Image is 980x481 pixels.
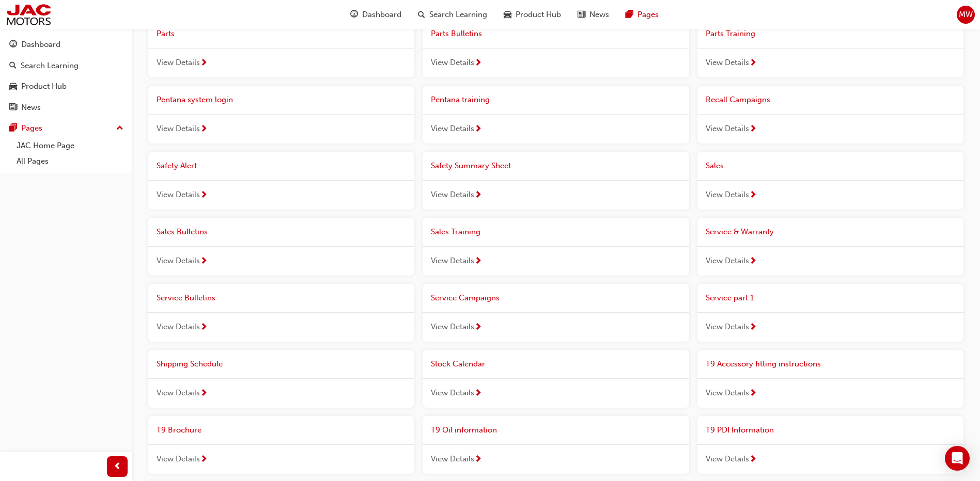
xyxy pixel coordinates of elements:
[157,425,201,435] span: T9 Brochure
[21,122,42,134] div: Pages
[945,446,970,471] div: Open Intercom Messenger
[697,152,963,210] a: SalesView Details
[114,460,121,473] span: prev-icon
[157,57,200,69] span: View Details
[12,138,128,154] a: JAC Home Page
[200,257,208,266] span: next-icon
[495,4,569,25] a: car-iconProduct Hub
[9,40,17,50] span: guage-icon
[200,323,208,332] span: next-icon
[706,189,749,201] span: View Details
[148,152,414,210] a: Safety AlertView Details
[157,387,200,399] span: View Details
[697,218,963,276] a: Service & WarrantyView Details
[749,389,757,398] span: next-icon
[200,59,208,68] span: next-icon
[706,29,755,38] span: Parts Training
[516,9,561,21] span: Product Hub
[157,359,223,368] span: Shipping Schedule
[431,161,511,170] span: Safety Summary Sheet
[21,60,79,72] div: Search Learning
[4,119,128,138] button: Pages
[148,218,414,276] a: Sales BulletinsView Details
[706,255,749,267] span: View Details
[9,124,17,133] span: pages-icon
[706,453,749,465] span: View Details
[474,323,482,332] span: next-icon
[431,359,485,368] span: Stock Calendar
[423,218,689,276] a: Sales TrainingView Details
[4,35,128,54] a: Dashboard
[4,98,128,117] a: News
[148,20,414,77] a: PartsView Details
[706,227,774,236] span: Service & Warranty
[157,227,208,236] span: Sales Bulletins
[578,8,585,21] span: news-icon
[697,350,963,408] a: T9 Accessory fitting instructionsView Details
[706,359,821,368] span: T9 Accessory fitting instructions
[706,161,724,170] span: Sales
[957,6,975,24] button: MW
[706,293,754,302] span: Service part 1
[423,284,689,342] a: Service CampaignsView Details
[157,95,233,104] span: Pentana system login
[431,255,474,267] span: View Details
[342,4,410,25] a: guage-iconDashboard
[9,82,17,91] span: car-icon
[697,416,963,474] a: T9 PDI InformationView Details
[5,3,52,26] img: jac-portal
[350,8,358,21] span: guage-icon
[474,59,482,68] span: next-icon
[749,323,757,332] span: next-icon
[431,57,474,69] span: View Details
[157,123,200,135] span: View Details
[706,95,770,104] span: Recall Campaigns
[706,57,749,69] span: View Details
[200,125,208,134] span: next-icon
[431,29,482,38] span: Parts Bulletins
[749,59,757,68] span: next-icon
[474,191,482,200] span: next-icon
[706,123,749,135] span: View Details
[157,161,197,170] span: Safety Alert
[431,453,474,465] span: View Details
[148,86,414,143] a: Pentana system loginView Details
[431,293,500,302] span: Service Campaigns
[474,389,482,398] span: next-icon
[21,81,67,92] div: Product Hub
[637,9,659,21] span: Pages
[429,9,487,21] span: Search Learning
[749,191,757,200] span: next-icon
[12,153,128,169] a: All Pages
[959,9,973,21] span: MW
[474,257,482,266] span: next-icon
[569,4,617,25] a: news-iconNews
[431,321,474,333] span: View Details
[4,33,128,119] button: DashboardSearch LearningProduct HubNews
[749,257,757,266] span: next-icon
[157,189,200,201] span: View Details
[706,425,774,435] span: T9 PDI Information
[9,61,17,71] span: search-icon
[21,39,60,51] div: Dashboard
[423,416,689,474] a: T9 Oil informationView Details
[504,8,511,21] span: car-icon
[157,453,200,465] span: View Details
[148,416,414,474] a: T9 BrochureView Details
[200,389,208,398] span: next-icon
[706,321,749,333] span: View Details
[157,29,175,38] span: Parts
[431,95,490,104] span: Pentana training
[617,4,667,25] a: pages-iconPages
[157,293,215,302] span: Service Bulletins
[431,387,474,399] span: View Details
[9,103,17,113] span: news-icon
[423,350,689,408] a: Stock CalendarView Details
[589,9,609,21] span: News
[116,122,123,135] span: up-icon
[697,86,963,143] a: Recall CampaignsView Details
[749,125,757,134] span: next-icon
[706,387,749,399] span: View Details
[21,102,41,114] div: News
